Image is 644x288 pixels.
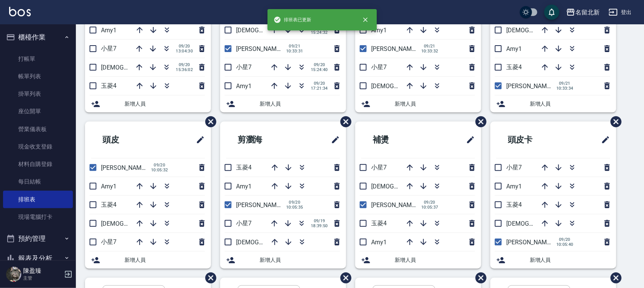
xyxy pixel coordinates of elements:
a: 每日結帳 [3,173,73,190]
span: [DEMOGRAPHIC_DATA]9 [101,220,167,227]
button: 櫃檯作業 [3,27,73,47]
span: 玉菱4 [101,82,117,89]
button: 預約管理 [3,229,73,248]
div: 新增人員 [220,252,346,269]
span: 18:39:50 [311,223,328,228]
span: 排班表已更新 [274,16,312,24]
span: 新增人員 [124,256,205,264]
span: 修改班表的標題 [191,131,205,149]
span: 小星7 [101,238,117,245]
span: 新增人員 [124,100,205,108]
img: Person [6,267,21,282]
span: 09/20 [176,44,193,49]
a: 掛單列表 [3,85,73,103]
span: 小星7 [101,45,117,52]
div: 新增人員 [490,95,616,112]
span: 玉菱4 [371,220,387,227]
span: 15:24:40 [311,67,328,72]
span: 10:33:32 [421,49,438,54]
h2: 頭皮 [91,126,161,153]
span: 09/19 [311,218,328,223]
span: [DEMOGRAPHIC_DATA]9 [236,239,302,246]
span: [PERSON_NAME]2 [371,45,420,52]
span: [PERSON_NAME]2 [101,164,150,171]
div: 新增人員 [355,95,481,112]
span: 17:21:34 [311,86,328,91]
span: 10:33:34 [556,86,573,91]
button: 名留北新 [563,5,603,20]
button: close [357,11,374,28]
span: 15:36:02 [176,67,193,72]
span: 玉菱4 [506,63,522,71]
span: Amy1 [371,27,387,34]
span: [PERSON_NAME]2 [371,201,420,209]
span: 新增人員 [260,256,340,264]
span: [PERSON_NAME]2 [506,239,555,246]
span: 刪除班表 [200,111,217,133]
span: 新增人員 [395,100,475,108]
span: 修改班表的標題 [326,131,340,149]
span: 玉菱4 [506,201,522,208]
span: [DEMOGRAPHIC_DATA]9 [506,27,572,34]
span: 13:04:30 [176,49,193,54]
div: 新增人員 [355,252,481,269]
span: Amy1 [101,27,117,34]
span: 刪除班表 [605,111,623,133]
span: 09/20 [311,81,328,86]
span: 修改班表的標題 [461,131,475,149]
span: 10:05:37 [421,205,438,210]
span: Amy1 [236,82,252,90]
a: 現場電腦打卡 [3,208,73,226]
span: 修改班表的標題 [597,131,610,149]
span: 09/21 [421,44,438,49]
h5: 陳盈臻 [23,267,62,275]
span: [PERSON_NAME]2 [506,82,555,90]
span: 09/20 [421,200,438,205]
h2: 頭皮卡 [496,126,570,153]
a: 座位開單 [3,103,73,120]
span: Amy1 [506,45,522,52]
span: 09/21 [556,81,573,86]
span: 新增人員 [260,100,340,108]
span: 10:05:32 [151,168,168,172]
span: 09/20 [176,62,193,67]
div: 新增人員 [85,95,211,112]
div: 新增人員 [220,95,346,112]
h2: 補燙 [361,126,431,153]
span: Amy1 [371,239,387,246]
span: Amy1 [101,183,117,190]
a: 帳單列表 [3,68,73,85]
span: [PERSON_NAME]2 [236,45,285,52]
span: [DEMOGRAPHIC_DATA]9 [506,220,572,227]
span: 新增人員 [530,256,610,264]
button: save [544,5,559,20]
span: 小星7 [506,164,522,171]
button: 報表及分析 [3,248,73,268]
span: 15:24:32 [311,30,328,35]
div: 名留北新 [575,8,600,17]
span: [DEMOGRAPHIC_DATA]9 [236,27,302,34]
a: 材料自購登錄 [3,155,73,173]
a: 現金收支登錄 [3,138,73,155]
div: 新增人員 [490,252,616,269]
span: 09/21 [286,44,303,49]
span: 玉菱4 [101,201,117,208]
span: 新增人員 [530,100,610,108]
span: [DEMOGRAPHIC_DATA]9 [101,64,167,71]
span: 小星7 [371,164,387,171]
span: 10:05:40 [556,242,573,247]
span: [DEMOGRAPHIC_DATA]9 [371,82,437,90]
a: 排班表 [3,191,73,208]
span: 09/20 [286,200,303,205]
span: [DEMOGRAPHIC_DATA]9 [371,183,437,190]
span: 刪除班表 [335,111,353,133]
span: 09/20 [311,62,328,67]
h2: 剪瀏海 [226,126,300,153]
p: 主管 [23,275,62,282]
span: 09/20 [151,163,168,168]
button: 登出 [606,5,635,19]
a: 營業儀表板 [3,120,73,138]
span: Amy1 [236,183,252,190]
span: 新增人員 [395,256,475,264]
span: [PERSON_NAME]2 [236,201,285,209]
